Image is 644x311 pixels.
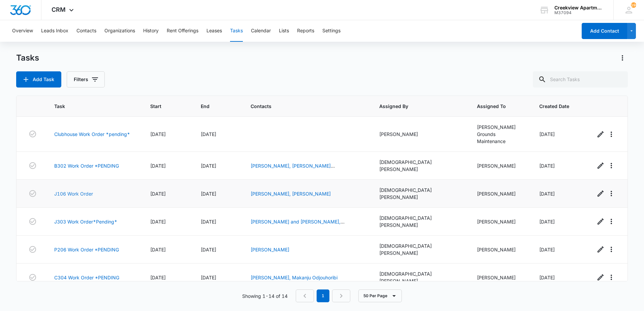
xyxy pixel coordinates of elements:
[477,274,523,281] div: [PERSON_NAME]
[12,20,33,42] button: Overview
[230,20,243,42] button: Tasks
[167,20,198,42] button: Rent Offerings
[54,218,117,225] a: J303 Work Order*Pending*
[16,71,61,88] button: Add Task
[76,20,96,42] button: Contacts
[251,163,335,176] a: [PERSON_NAME], [PERSON_NAME] [PERSON_NAME]
[201,275,216,280] span: [DATE]
[477,190,523,197] div: [PERSON_NAME]
[477,124,523,131] div: [PERSON_NAME]
[539,191,555,197] span: [DATE]
[201,163,216,169] span: [DATE]
[54,103,124,110] span: Task
[251,219,345,232] a: [PERSON_NAME] and [PERSON_NAME], [PERSON_NAME]
[617,53,628,63] button: Actions
[201,191,216,197] span: [DATE]
[631,2,636,8] div: notifications count
[52,6,66,13] span: CRM
[477,131,523,145] div: Grounds Maintenance
[358,289,402,302] button: 50 Per Page
[379,242,461,256] div: [DEMOGRAPHIC_DATA][PERSON_NAME]
[251,103,353,110] span: Contacts
[279,20,289,42] button: Lists
[201,103,225,110] span: End
[150,131,166,137] span: [DATE]
[143,20,159,42] button: History
[539,219,555,224] span: [DATE]
[201,131,216,137] span: [DATE]
[477,162,523,169] div: [PERSON_NAME]
[54,162,119,169] a: B302 Work Order *PENDING
[379,159,461,173] div: [DEMOGRAPHIC_DATA][PERSON_NAME]
[379,131,461,138] div: [PERSON_NAME]
[16,53,39,63] h1: Tasks
[322,20,341,42] button: Settings
[477,218,523,225] div: [PERSON_NAME]
[379,270,461,284] div: [DEMOGRAPHIC_DATA][PERSON_NAME]
[554,5,604,10] div: account name
[631,2,636,8] span: 198
[251,20,271,42] button: Calendar
[150,191,166,197] span: [DATE]
[379,214,461,229] div: [DEMOGRAPHIC_DATA][PERSON_NAME]
[554,10,604,15] div: account id
[539,163,555,169] span: [DATE]
[67,71,105,88] button: Filters
[54,190,93,197] a: J106 Work Order
[150,219,166,224] span: [DATE]
[251,247,289,252] a: [PERSON_NAME]
[242,292,288,300] p: Showing 1-14 of 14
[533,71,628,88] input: Search Tasks
[150,103,175,110] span: Start
[539,131,555,137] span: [DATE]
[206,20,222,42] button: Leases
[104,20,135,42] button: Organizations
[477,103,513,110] span: Assigned To
[477,246,523,253] div: [PERSON_NAME]
[539,275,555,280] span: [DATE]
[296,289,350,302] nav: Pagination
[150,275,166,280] span: [DATE]
[251,191,331,197] a: [PERSON_NAME], [PERSON_NAME]
[150,247,166,252] span: [DATE]
[54,274,119,281] a: C304 Work Order *PENDING
[582,23,627,39] button: Add Contact
[297,20,314,42] button: Reports
[379,103,451,110] span: Assigned By
[317,289,329,302] em: 1
[539,103,569,110] span: Created Date
[54,131,130,138] a: Clubhouse Work Order *pending*
[201,247,216,252] span: [DATE]
[41,20,68,42] button: Leads Inbox
[54,246,119,253] a: P206 Work Order *PENDING
[379,186,461,201] div: [DEMOGRAPHIC_DATA][PERSON_NAME]
[150,163,166,169] span: [DATE]
[251,275,337,280] a: [PERSON_NAME], Makanju Odjouhoribi
[539,247,555,252] span: [DATE]
[201,219,216,224] span: [DATE]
